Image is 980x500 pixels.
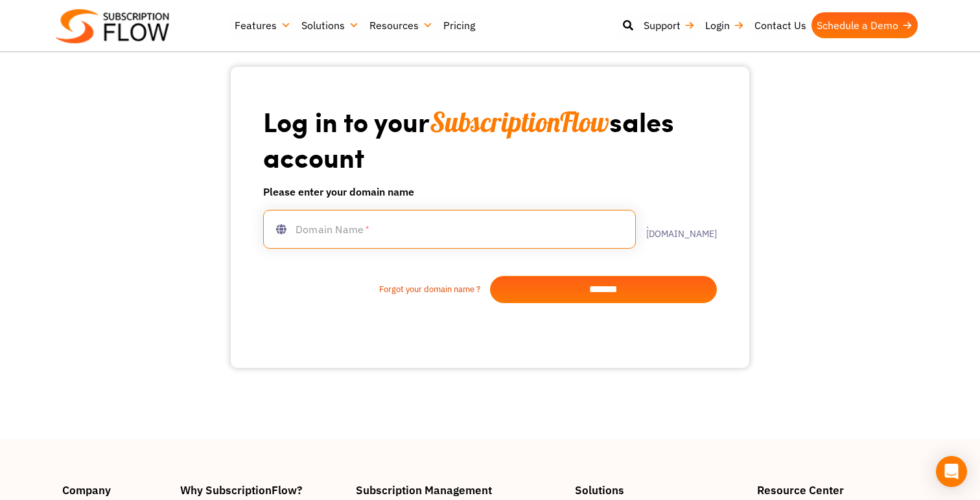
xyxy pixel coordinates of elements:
a: Features [229,12,296,38]
a: Contact Us [749,12,811,38]
img: Subscriptionflow [56,9,169,43]
label: .[DOMAIN_NAME] [636,220,717,238]
h4: Why SubscriptionFlow? [180,484,343,495]
a: Solutions [296,12,364,38]
a: Login [700,12,749,38]
a: Support [638,12,700,38]
h4: Resource Center [757,484,918,495]
a: Pricing [438,12,480,38]
h4: Subscription Management [356,484,561,495]
h4: Solutions [575,484,744,495]
h6: Please enter your domain name [263,184,717,199]
div: Open Intercom Messenger [936,456,967,487]
h4: Company [62,484,167,495]
h1: Log in to your sales account [263,104,717,174]
span: SubscriptionFlow [430,105,609,139]
a: Resources [364,12,438,38]
a: Forgot your domain name ? [263,283,490,296]
a: Schedule a Demo [811,12,918,38]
